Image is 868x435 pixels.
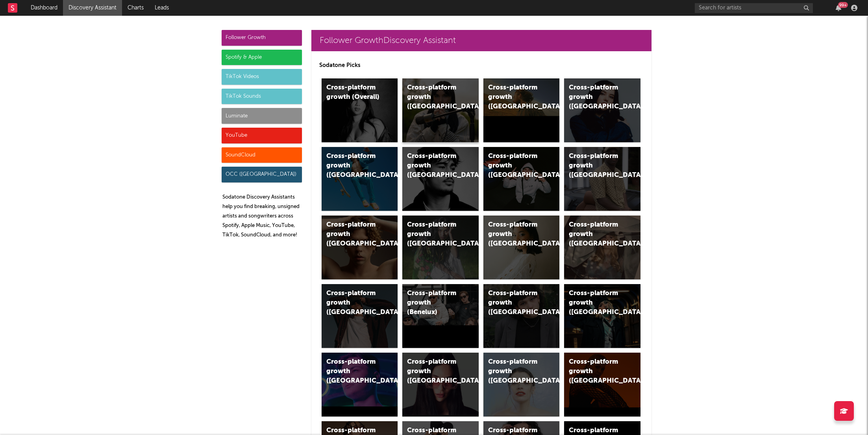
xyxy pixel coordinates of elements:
[322,78,398,142] a: Cross-platform growth (Overall)
[483,284,560,348] a: Cross-platform growth ([GEOGRAPHIC_DATA])
[695,3,813,13] input: Search for artists
[222,128,302,143] div: YouTube
[402,78,479,142] a: Cross-platform growth ([GEOGRAPHIC_DATA])
[488,152,542,180] div: Cross-platform growth ([GEOGRAPHIC_DATA]/GSA)
[569,83,622,112] div: Cross-platform growth ([GEOGRAPHIC_DATA])
[407,83,461,112] div: Cross-platform growth ([GEOGRAPHIC_DATA])
[326,220,380,249] div: Cross-platform growth ([GEOGRAPHIC_DATA])
[407,289,461,317] div: Cross-platform growth (Benelux)
[569,152,622,180] div: Cross-platform growth ([GEOGRAPHIC_DATA])
[311,30,651,51] a: Follower GrowthDiscovery Assistant
[483,78,560,142] a: Cross-platform growth ([GEOGRAPHIC_DATA])
[322,353,398,416] a: Cross-platform growth ([GEOGRAPHIC_DATA])
[836,5,841,11] button: 99+
[407,357,461,386] div: Cross-platform growth ([GEOGRAPHIC_DATA])
[326,152,380,180] div: Cross-platform growth ([GEOGRAPHIC_DATA])
[222,147,302,163] div: SoundCloud
[569,220,622,249] div: Cross-platform growth ([GEOGRAPHIC_DATA])
[569,357,622,386] div: Cross-platform growth ([GEOGRAPHIC_DATA])
[222,89,302,104] div: TikTok Sounds
[402,284,479,348] a: Cross-platform growth (Benelux)
[564,147,640,211] a: Cross-platform growth ([GEOGRAPHIC_DATA])
[483,147,560,211] a: Cross-platform growth ([GEOGRAPHIC_DATA]/GSA)
[483,216,560,279] a: Cross-platform growth ([GEOGRAPHIC_DATA])
[564,284,640,348] a: Cross-platform growth ([GEOGRAPHIC_DATA])
[322,216,398,279] a: Cross-platform growth ([GEOGRAPHIC_DATA])
[564,216,640,279] a: Cross-platform growth ([GEOGRAPHIC_DATA])
[222,30,302,46] div: Follower Growth
[402,147,479,211] a: Cross-platform growth ([GEOGRAPHIC_DATA])
[488,289,542,317] div: Cross-platform growth ([GEOGRAPHIC_DATA])
[322,147,398,211] a: Cross-platform growth ([GEOGRAPHIC_DATA])
[407,220,461,249] div: Cross-platform growth ([GEOGRAPHIC_DATA])
[222,50,302,65] div: Spotify & Apple
[326,83,380,102] div: Cross-platform growth (Overall)
[407,152,461,180] div: Cross-platform growth ([GEOGRAPHIC_DATA])
[402,353,479,416] a: Cross-platform growth ([GEOGRAPHIC_DATA])
[483,353,560,416] a: Cross-platform growth ([GEOGRAPHIC_DATA])
[222,108,302,124] div: Luminate
[222,69,302,85] div: TikTok Videos
[326,289,380,317] div: Cross-platform growth ([GEOGRAPHIC_DATA])
[488,220,542,249] div: Cross-platform growth ([GEOGRAPHIC_DATA])
[402,216,479,279] a: Cross-platform growth ([GEOGRAPHIC_DATA])
[322,284,398,348] a: Cross-platform growth ([GEOGRAPHIC_DATA])
[222,193,302,240] p: Sodatone Discovery Assistants help you find breaking, unsigned artists and songwriters across Spo...
[564,353,640,416] a: Cross-platform growth ([GEOGRAPHIC_DATA])
[326,357,380,386] div: Cross-platform growth ([GEOGRAPHIC_DATA])
[488,83,542,112] div: Cross-platform growth ([GEOGRAPHIC_DATA])
[222,167,302,182] div: OCC ([GEOGRAPHIC_DATA])
[569,289,622,317] div: Cross-platform growth ([GEOGRAPHIC_DATA])
[564,78,640,142] a: Cross-platform growth ([GEOGRAPHIC_DATA])
[838,2,848,8] div: 99 +
[319,61,644,70] p: Sodatone Picks
[488,357,542,386] div: Cross-platform growth ([GEOGRAPHIC_DATA])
